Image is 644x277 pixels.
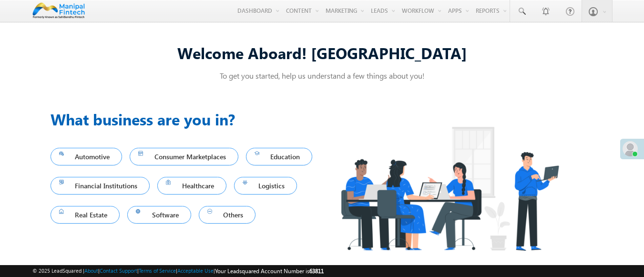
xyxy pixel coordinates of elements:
span: Automotive [59,150,114,163]
span: Your Leadsquared Account Number is [215,267,324,275]
a: Contact Support [100,267,137,274]
h3: What business are you in? [51,108,322,131]
span: 63811 [309,267,324,275]
span: © 2025 LeadSquared | | | | | [32,267,324,276]
span: Real Estate [59,208,112,221]
div: Welcome Aboard! [GEOGRAPHIC_DATA] [51,42,594,63]
span: Software [136,208,183,221]
span: Education [255,150,304,163]
a: About [84,267,98,274]
span: Financial Institutions [59,179,142,192]
span: Logistics [243,179,289,192]
img: Custom Logo [32,2,85,19]
a: Acceptable Use [177,267,214,274]
p: To get you started, help us understand a few things about you! [51,71,594,81]
a: Terms of Service [139,267,176,274]
img: Industry.png [322,108,577,269]
span: Healthcare [166,179,218,192]
span: Others [207,208,247,221]
span: Consumer Marketplaces [138,150,230,163]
